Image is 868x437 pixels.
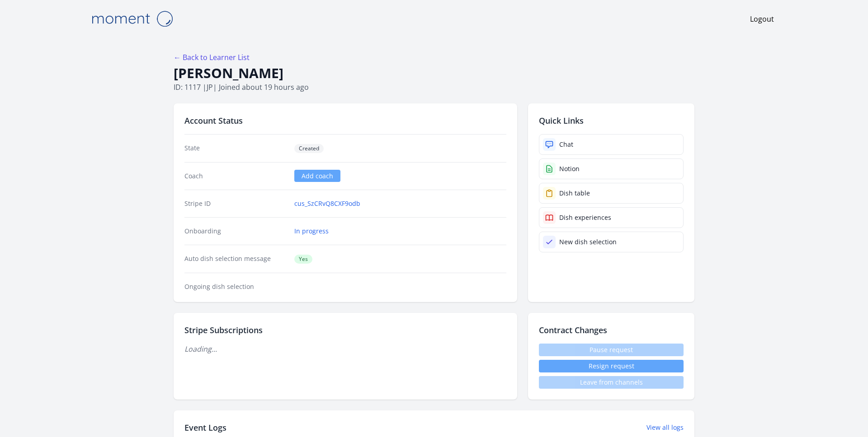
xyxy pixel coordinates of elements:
dt: Coach [184,172,287,181]
div: Notion [559,164,580,173]
span: Yes [294,255,312,264]
a: cus_SzCRvQ8CXF9odb [294,199,360,208]
div: Dish experiences [559,213,611,222]
a: New dish selection [539,232,684,252]
div: New dish selection [559,237,617,246]
span: Leave from channels [539,376,684,389]
span: jp [207,82,213,92]
a: ← Back to Learner List [174,52,250,62]
dt: State [184,144,287,153]
p: ID: 1117 | | Joined about 19 hours ago [174,82,694,93]
dt: Ongoing dish selection [184,282,287,291]
button: Resign request [539,360,684,372]
h2: Event Logs [184,421,226,434]
p: Loading... [184,344,506,354]
span: Pause request [539,344,684,356]
img: Moment [87,7,177,30]
div: Dish table [559,189,590,198]
a: Chat [539,134,684,155]
div: Chat [559,140,573,149]
h2: Quick Links [539,114,684,127]
span: Created [294,144,324,153]
h2: Stripe Subscriptions [184,324,506,336]
a: Dish table [539,183,684,204]
h1: [PERSON_NAME] [174,65,694,82]
dt: Stripe ID [184,199,287,208]
a: View all logs [646,423,684,432]
a: In progress [294,227,329,236]
a: Logout [750,14,774,24]
a: Notion [539,158,684,179]
h2: Contract Changes [539,324,684,336]
a: Add coach [294,170,340,182]
a: Dish experiences [539,207,684,228]
h2: Account Status [184,114,506,127]
dt: Onboarding [184,227,287,236]
dt: Auto dish selection message [184,254,287,264]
